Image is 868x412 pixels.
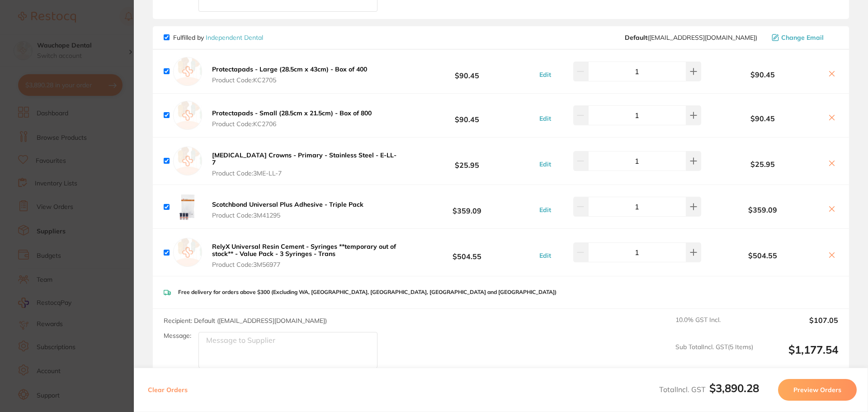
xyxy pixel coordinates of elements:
[537,206,554,214] button: Edit
[209,242,400,269] button: RelyX Universal Resin Cement - Syringes **temporary out of stock** - Value Pack - 3 Syringes - Tr...
[212,242,396,258] b: RelyX Universal Resin Cement - Syringes **temporary out of stock** - Value Pack - 3 Syringes - Trans
[537,114,554,123] button: Edit
[400,152,534,169] b: $25.95
[703,160,822,168] b: $25.95
[212,76,367,84] span: Product Code: KC2705
[537,71,554,79] button: Edit
[178,289,557,295] p: Free delivery for orders above $300 (Excluding WA, [GEOGRAPHIC_DATA], [GEOGRAPHIC_DATA], [GEOGRAP...
[760,316,838,336] output: $107.05
[703,251,822,260] b: $504.55
[209,200,366,219] button: Scotchbond Universal Plus Adhesive - Triple Pack Product Code:3M41295
[400,199,534,215] b: $359.09
[625,34,757,41] span: orders@independentdental.com.au
[212,200,363,208] b: Scotchbond Universal Plus Adhesive - Triple Pack
[625,33,647,42] b: Default
[400,63,534,80] b: $90.45
[173,101,202,130] img: empty.jpg
[212,261,397,268] span: Product Code: 3M56977
[537,251,554,260] button: Edit
[212,109,372,117] b: Protectapads - Small (28.5cm x 21.5cm) - Box of 800
[703,71,822,79] b: $90.45
[212,170,397,177] span: Product Code: 3ME-LL-7
[778,379,857,401] button: Preview Orders
[659,385,759,394] span: Total Incl. GST
[212,151,396,166] b: [MEDICAL_DATA] Crowns - Primary - Stainless Steel - E-LL-7
[781,34,824,41] span: Change Email
[173,238,202,267] img: empty.jpg
[173,147,202,175] img: empty.jpg
[537,160,554,168] button: Edit
[769,33,838,42] button: Change Email
[400,107,534,123] b: $90.45
[164,317,327,325] span: Recipient: Default ( [EMAIL_ADDRESS][DOMAIN_NAME] )
[703,206,822,214] b: $359.09
[173,192,202,221] img: OXlzZGt4Ng
[400,244,534,261] b: $504.55
[209,151,400,177] button: [MEDICAL_DATA] Crowns - Primary - Stainless Steel - E-LL-7 Product Code:3ME-LL-7
[760,343,838,368] output: $1,177.54
[164,332,191,340] label: Message:
[212,120,372,128] span: Product Code: KC2706
[173,57,202,86] img: empty.jpg
[675,343,753,368] span: Sub Total Incl. GST ( 5 Items)
[675,316,753,336] span: 10.0 % GST Incl.
[209,65,370,84] button: Protectapads - Large (28.5cm x 43cm) - Box of 400 Product Code:KC2705
[145,379,190,401] button: Clear Orders
[212,65,367,73] b: Protectapads - Large (28.5cm x 43cm) - Box of 400
[173,34,263,41] p: Fulfilled by
[209,109,374,128] button: Protectapads - Small (28.5cm x 21.5cm) - Box of 800 Product Code:KC2706
[709,381,759,395] b: $3,890.28
[703,114,822,123] b: $90.45
[212,212,363,219] span: Product Code: 3M41295
[206,33,263,42] a: Independent Dental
